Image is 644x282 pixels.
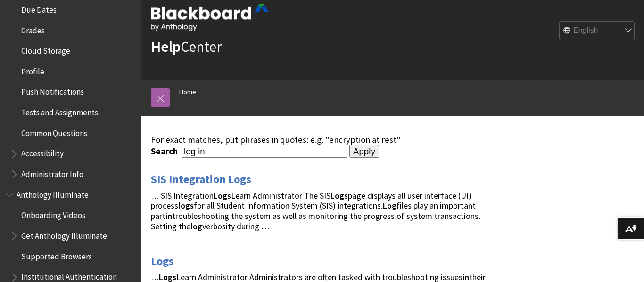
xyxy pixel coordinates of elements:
[214,190,231,201] strong: Logs
[21,43,70,56] span: Cloud Storage
[21,125,87,138] span: Common Questions
[21,166,83,179] span: Administrator Info
[151,37,181,56] strong: Help
[21,64,44,76] span: Profile
[151,146,180,157] label: Search
[151,37,222,56] a: HelpCenter
[151,190,480,232] span: … SIS Integration Learn Administrator The SIS page displays all user interface (UI) process for a...
[330,190,348,201] strong: Logs
[178,200,194,211] strong: logs
[349,145,379,158] input: Apply
[21,146,64,159] span: Accessibility
[179,86,196,98] a: Home
[165,210,172,221] strong: in
[21,269,117,282] span: Institutional Authentication
[151,135,495,145] div: For exact matches, put phrases in quotes: e.g. "encryption at rest"
[151,254,174,269] a: Logs
[190,221,202,232] strong: log
[383,200,396,211] strong: Log
[151,4,269,31] img: Blackboard by Anthology
[17,187,89,200] span: Anthology Illuminate
[21,105,98,117] span: Tests and Assignments
[21,249,92,261] span: Supported Browsers
[151,172,251,187] a: SIS Integration Logs
[21,23,45,35] span: Grades
[21,84,84,97] span: Push Notifications
[21,208,85,220] span: Onboarding Videos
[21,228,107,241] span: Get Anthology Illuminate
[560,22,635,40] select: Site Language Selector
[21,2,57,15] span: Due Dates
